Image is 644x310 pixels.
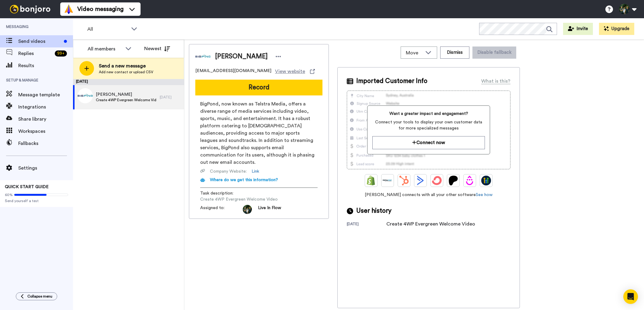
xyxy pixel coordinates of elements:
[258,205,281,214] span: Live In Flow
[18,128,73,135] span: Workspaces
[275,68,305,75] span: View website
[372,119,485,131] span: Connect your tools to display your own customer data for more specialized messages
[210,168,247,174] span: Company Website :
[18,62,73,69] span: Results
[78,88,93,103] img: b08910f0-3d1b-4ec6-97ef-0e09b0bafe72.jpg
[386,220,475,228] div: Create 4WP Evergreen Welcome Video
[18,50,52,57] span: Replies
[399,176,409,185] img: Hubspot
[18,164,73,172] span: Settings
[372,111,485,117] span: Want a greater impact and engagement?
[210,178,278,182] span: Where do we get this information?
[18,38,61,45] span: Send videos
[432,176,442,185] img: ConvertKit
[200,100,318,166] span: BigPond, now known as Telstra Media, offers a diverse range of media services including video, sp...
[18,103,73,111] span: Integrations
[623,289,638,304] div: Open Intercom Messenger
[200,205,243,214] span: Assigned to:
[563,23,593,35] button: Invite
[16,292,57,300] button: Collapse menu
[416,176,425,185] img: ActiveCampaign
[383,176,392,185] img: Ontraport
[275,68,315,75] a: View website
[160,95,181,100] div: [DATE]
[64,4,74,14] img: vm-color.svg
[18,140,73,147] span: Fallbacks
[481,77,510,85] div: What is this?
[96,98,157,102] span: Create 4WP Evergreen Welcome Video
[99,62,153,70] span: Send a new message
[347,222,386,228] div: [DATE]
[5,198,68,203] span: Send yourself a test
[200,196,278,202] span: Create 4WP Evergreen Welcome Video
[465,176,475,185] img: Drip
[372,136,485,149] button: Connect now
[200,190,243,196] span: Task description :
[87,26,128,33] span: All
[55,50,67,57] div: 99 +
[356,77,427,86] span: Imported Customer Info
[356,206,392,215] span: User history
[27,294,52,299] span: Collapse menu
[5,185,49,189] span: QUICK START GUIDE
[99,70,153,74] span: Add new contact or upload CSV
[195,68,271,75] span: [EMAIL_ADDRESS][DOMAIN_NAME]
[472,46,516,59] button: Disable fallback
[243,205,252,214] img: 0d943135-5d5e-4e5e-b8b7-f9a5d3d10a15-1598330493.jpg
[77,5,124,13] span: Video messaging
[96,91,157,98] span: [PERSON_NAME]
[366,176,376,185] img: Shopify
[481,176,491,185] img: GoHighLevel
[476,193,493,197] a: See how
[406,49,422,57] span: Move
[5,192,13,197] span: 60%
[215,52,268,61] span: [PERSON_NAME]
[347,192,510,198] span: [PERSON_NAME] connects with all your other software
[195,49,211,64] img: Image of Tanja Bird
[18,91,73,98] span: Message template
[140,43,175,55] button: Newest
[73,79,184,85] div: [DATE]
[252,168,259,174] a: Link
[440,46,469,59] button: Dismiss
[88,45,122,53] div: All members
[195,80,322,95] button: Record
[448,176,458,185] img: Patreon
[7,5,53,13] img: bj-logo-header-white.svg
[18,115,73,123] span: Share library
[599,23,634,35] button: Upgrade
